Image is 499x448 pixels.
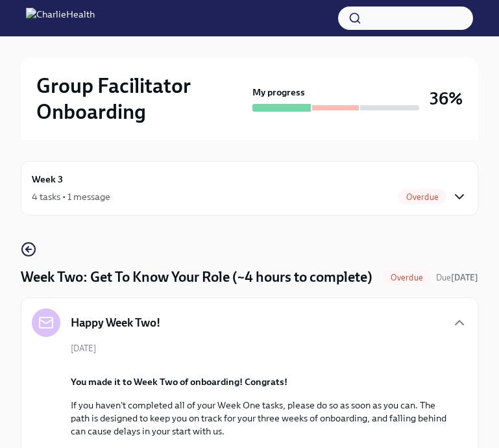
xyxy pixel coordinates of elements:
h6: Week 3 [32,172,63,186]
span: Overdue [398,192,446,202]
div: 4 tasks • 1 message [32,190,110,203]
strong: My progress [252,86,305,99]
h5: Happy Week Two! [71,315,160,330]
strong: [DATE] [451,273,478,282]
strong: You made it to Week Two of onboarding! Congrats! [71,376,287,388]
p: If you haven't completed all of your Week One tasks, please do so as soon as you can. The path is... [71,399,446,438]
h4: Week Two: Get To Know Your Role (~4 hours to complete) [21,268,372,287]
span: Due [436,273,478,282]
h2: Group Facilitator Onboarding [36,73,247,125]
span: [DATE] [71,342,96,355]
span: August 18th, 2025 08:00 [436,271,478,284]
span: Overdue [383,273,431,282]
img: CharlieHealth [26,8,95,29]
h3: 36% [430,87,463,110]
